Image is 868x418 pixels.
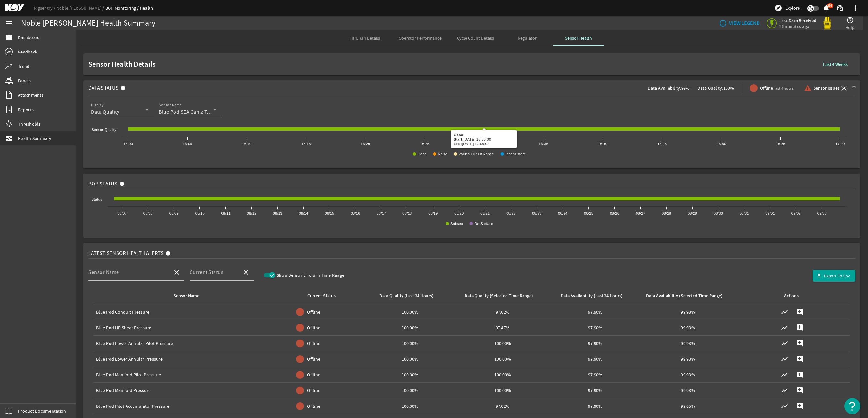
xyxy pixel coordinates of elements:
[459,372,546,378] div: 100.00%
[814,85,848,91] span: Sensor Issues (56)
[781,308,788,316] mat-icon: show_chart
[796,371,804,379] mat-icon: add_comment
[644,403,732,409] div: 99.85%
[307,292,336,299] div: Current Status
[350,36,380,40] span: HPU KPI Details
[366,340,454,347] div: 100.00%
[420,142,429,146] text: 16:25
[714,211,723,215] text: 08/30
[506,211,515,215] text: 08/22
[598,142,607,146] text: 16:40
[18,92,44,98] span: Attachments
[804,84,809,92] mat-icon: warning
[174,292,199,299] div: Sensor Name
[91,103,103,108] mat-label: Display
[88,269,119,275] mat-label: Sensor Name
[379,292,434,299] div: Data Quality (Last 24 Hours)
[325,211,334,215] text: 08/15
[781,324,788,332] mat-icon: show_chart
[729,20,760,27] b: VIEW LEGEND
[307,309,320,315] span: Offline
[760,85,794,92] span: Offline
[644,324,732,331] div: 99.93%
[480,211,490,215] text: 08/21
[459,340,546,347] div: 100.00%
[459,309,546,315] div: 97.62%
[88,181,118,187] span: BOP Status
[552,292,637,299] div: Data Availability (Last 24 Hours)
[539,142,548,146] text: 16:35
[697,85,723,91] span: Data Quality:
[558,211,567,215] text: 08/24
[457,36,494,40] span: Cycle Count Details
[791,211,801,215] text: 09/02
[824,273,850,279] span: Export To Csv
[816,273,822,278] mat-icon: file_download
[96,292,281,299] div: Sensor Name
[88,61,815,68] span: Sensor Health Details
[646,292,723,299] div: Data Availability (Selected Time Range)
[459,356,546,362] div: 100.00%
[307,356,320,362] span: Offline
[552,372,639,378] div: 97.90%
[366,387,454,394] div: 100.00%
[307,403,320,409] span: Offline
[662,211,671,215] text: 08/28
[242,142,251,146] text: 16:10
[717,142,726,146] text: 16:50
[169,211,179,215] text: 08/09
[275,272,344,278] label: Show Sensor Errors in Time Range
[835,142,845,146] text: 17:00
[845,24,855,30] span: Help
[836,4,844,12] mat-icon: support_agent
[96,387,284,394] div: Blue Pod Manifold Pressure
[723,85,734,91] span: 100%
[813,270,855,282] button: Export To Csv
[366,403,454,409] div: 100.00%
[518,36,537,40] span: Regulator
[584,211,593,215] text: 08/25
[418,152,426,156] text: Good
[846,16,854,24] mat-icon: help_outline
[459,387,546,394] div: 100.00%
[96,340,284,347] div: Blue Pod Lower Annular Pilot Pressure
[5,34,13,41] mat-icon: dashboard
[823,4,830,12] mat-icon: notifications
[18,135,52,142] span: Health Summary
[648,85,681,91] span: Data Availability:
[34,5,56,11] a: Rigsentry
[644,372,732,378] div: 99.93%
[195,211,205,215] text: 08/10
[644,292,729,299] div: Data Availability (Selected Time Range)
[817,211,827,215] text: 09/03
[190,269,223,275] mat-label: Current Status
[475,222,493,225] text: On Surface
[552,387,639,394] div: 97.90%
[124,142,133,146] text: 16:00
[454,211,464,215] text: 08/20
[450,222,463,225] text: Subsea
[143,211,153,215] text: 08/08
[644,309,732,315] div: 99.93%
[784,292,799,299] div: Actions
[681,85,690,91] span: 99%
[796,355,804,363] mat-icon: add_comment
[88,80,128,96] mat-panel-title: Data Status
[18,408,66,414] span: Product Documentation
[781,371,788,379] mat-icon: show_chart
[105,5,140,11] a: BOP Monitoring
[289,292,359,299] div: Current Status
[242,268,250,276] mat-icon: close
[307,372,320,378] span: Offline
[719,20,724,27] mat-icon: info_outline
[5,20,13,27] mat-icon: menu
[96,324,284,331] div: Blue Pod HP Shear Pressure
[657,142,667,146] text: 16:45
[459,324,546,331] div: 97.47%
[644,340,732,347] div: 99.93%
[644,387,732,394] div: 99.93%
[459,292,544,299] div: Data Quality (Selected Time Range)
[796,324,804,332] mat-icon: add_comment
[561,292,623,299] div: Data Availability (Last 24 Hours)
[844,398,860,414] button: Open Resource Center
